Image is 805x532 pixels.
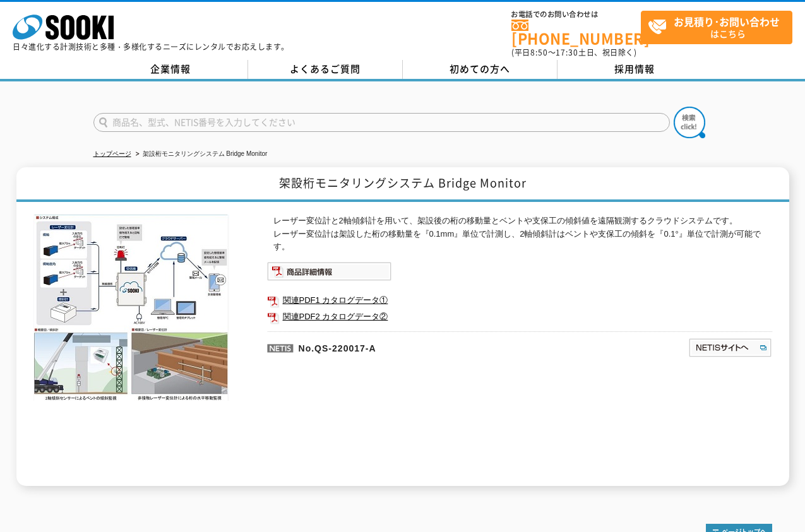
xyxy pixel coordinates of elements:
[93,113,670,132] input: 商品名、型式、NETIS番号を入力してください
[267,269,391,278] a: 商品詳細情報システム
[93,60,248,79] a: 企業情報
[641,11,792,44] a: お見積り･お問い合わせはこちら
[403,60,558,79] a: 初めての方へ
[93,150,131,157] a: トップページ
[511,11,641,18] span: お電話でのお問い合わせは
[13,43,289,50] p: 日々進化する計測技術と多種・多様化するニーズにレンタルでお応えします。
[511,20,641,45] a: [PHONE_NUMBER]
[530,47,548,58] span: 8:50
[674,107,705,138] img: btn_search.png
[16,167,789,202] h1: 架設桁モニタリングシステム Bridge Monitor
[511,47,636,58] span: (平日 ～ 土日、祝日除く)
[133,148,268,161] li: 架設桁モニタリングシステム Bridge Monitor
[267,309,772,325] a: 関連PDF2 カタログデータ②
[688,338,772,358] img: NETISサイトへ
[558,60,712,79] a: 採用情報
[648,11,792,43] span: はこちら
[273,215,772,254] p: レーザー変位計と2軸傾斜計を用いて、架設後の桁の移動量とベントや支保工の傾斜値を遠隔観測するクラウドシステムです。 レーザー変位計は架設した桁の移動量を『0.1mm』単位で計測し、2軸傾斜計はベ...
[267,331,566,362] p: No.QS-220017-A
[33,215,229,401] img: 架設桁モニタリングシステム Bridge Monitor
[248,60,403,79] a: よくあるご質問
[674,14,780,29] strong: お見積り･お問い合わせ
[556,47,578,58] span: 17:30
[267,262,391,281] img: 商品詳細情報システム
[267,292,772,309] a: 関連PDF1 カタログデータ①
[450,62,510,76] span: 初めての方へ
